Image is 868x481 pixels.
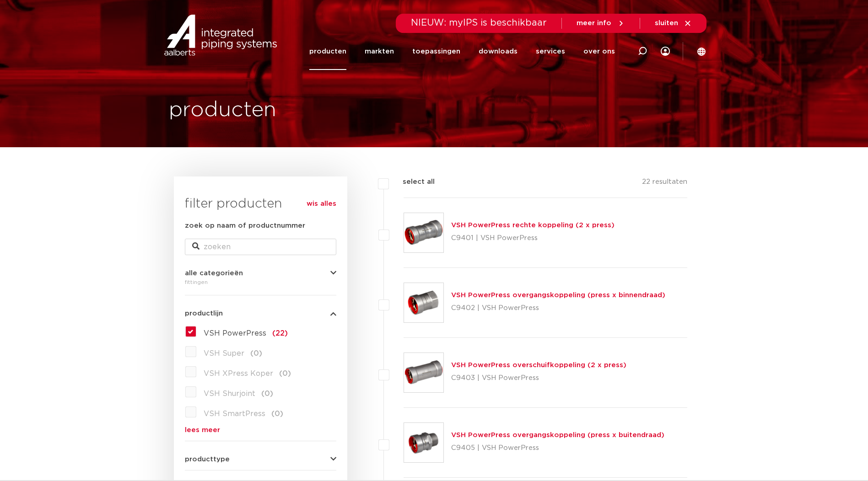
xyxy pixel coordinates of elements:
[204,370,273,377] span: VSH XPress Koper
[309,33,615,70] nav: Menu
[261,390,273,397] span: (0)
[451,432,664,438] a: VSH PowerPress overgangskoppeling (press x buitendraad)
[451,371,626,385] p: C9403 | VSH PowerPress
[185,427,336,433] a: lees meer
[307,198,336,209] a: wis alles
[185,195,336,213] h3: filter producten
[479,33,518,70] a: downloads
[185,310,336,317] button: productlijn
[185,277,336,288] div: fittingen
[185,220,305,231] label: zoek op naam of productnummer
[412,33,460,70] a: toepassingen
[204,390,255,397] span: VSH Shurjoint
[250,350,262,357] span: (0)
[577,20,611,27] span: meer info
[661,33,670,70] div: my IPS
[185,456,230,463] span: producttype
[309,33,346,70] a: producten
[185,239,336,255] input: zoeken
[169,96,276,125] h1: producten
[185,270,243,277] span: alle categorieën
[404,213,443,252] img: Thumbnail for VSH PowerPress rechte koppeling (2 x press)
[655,19,692,27] a: sluiten
[204,330,266,337] span: VSH PowerPress
[185,310,223,317] span: productlijn
[642,176,687,191] p: 22 resultaten
[204,410,265,417] span: VSH SmartPress
[411,18,547,27] span: NIEUW: myIPS is beschikbaar
[404,353,443,392] img: Thumbnail for VSH PowerPress overschuifkoppeling (2 x press)
[404,283,443,322] img: Thumbnail for VSH PowerPress overgangskoppeling (press x binnendraad)
[272,330,288,337] span: (22)
[655,20,678,27] span: sluiten
[451,292,665,299] a: VSH PowerPress overgangskoppeling (press x binnendraad)
[451,362,626,369] a: VSH PowerPress overschuifkoppeling (2 x press)
[365,33,394,70] a: markten
[279,370,291,377] span: (0)
[185,456,336,463] button: producttype
[536,33,565,70] a: services
[577,19,625,27] a: meer info
[451,301,665,315] p: C9402 | VSH PowerPress
[271,410,283,417] span: (0)
[185,270,336,277] button: alle categorieën
[451,231,615,246] p: C9401 | VSH PowerPress
[404,423,443,462] img: Thumbnail for VSH PowerPress overgangskoppeling (press x buitendraad)
[583,33,615,70] a: over ons
[204,350,244,357] span: VSH Super
[389,176,435,187] label: select all
[451,222,615,229] a: VSH PowerPress rechte koppeling (2 x press)
[451,441,664,455] p: C9405 | VSH PowerPress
